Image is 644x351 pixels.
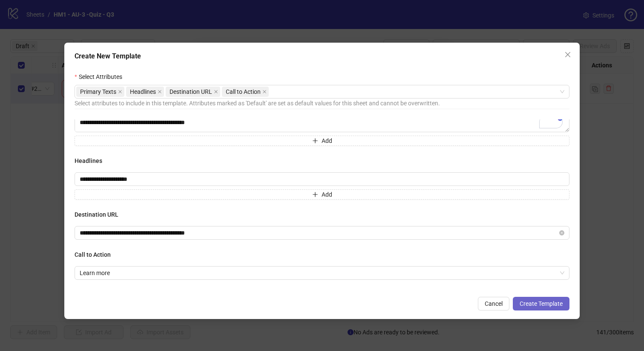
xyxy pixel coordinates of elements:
[322,137,332,144] span: Add
[75,99,569,108] div: Select attributes to include in this template. Attributes marked as 'Default' are set as default ...
[312,191,318,197] span: plus
[226,87,261,96] span: Call to Action
[478,297,509,310] button: Cancel
[214,90,218,94] span: close
[559,230,564,235] button: close-circle
[126,87,164,97] span: Headlines
[75,250,569,259] h4: Call to Action
[222,87,269,97] span: Call to Action
[80,87,116,96] span: Primary Texts
[75,156,569,165] h4: Headlines
[76,87,124,97] span: Primary Texts
[75,109,569,132] textarea: To enrich screen reader interactions, please activate Accessibility in Grammarly extension settings
[166,87,220,97] span: Destination URL
[312,138,318,144] span: plus
[513,297,569,310] button: Create Template
[75,189,569,200] button: Add
[170,87,212,96] span: Destination URL
[75,51,569,61] div: Create New Template
[75,210,569,219] h4: Destination URL
[564,51,571,58] span: close
[80,267,564,279] span: Learn more
[322,191,332,198] span: Add
[485,300,503,307] span: Cancel
[75,136,569,146] button: Add
[262,90,267,94] span: close
[520,300,563,307] span: Create Template
[130,87,156,96] span: Headlines
[118,90,122,94] span: close
[158,90,162,94] span: close
[75,72,127,81] label: Select Attributes
[561,48,575,61] button: Close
